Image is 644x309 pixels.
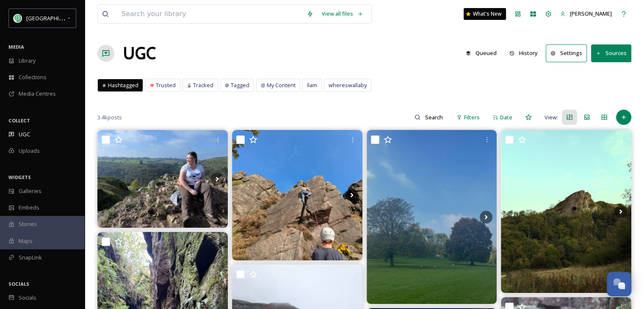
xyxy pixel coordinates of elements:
span: Library [19,57,36,65]
img: Had a great couple of days climbing with peakclimbingschool in The Roaches, Peak District. Learne... [232,130,362,260]
a: Settings [546,44,591,62]
span: Stories [19,220,37,228]
span: Collections [19,73,47,81]
a: Queued [462,45,505,61]
img: Trying to look all nonchalant at the peak of Thor’s Cave… but I’m all red faced and sweaty from a... [97,130,228,228]
span: Media Centres [19,90,56,98]
span: Date [500,113,512,121]
span: SnapLink [19,254,42,262]
span: Uploads [19,147,40,155]
span: whereswallaby [329,81,367,89]
img: When your boy wants to go to Alton towers with his mates and you don’t. The perfect setting for a... [367,130,497,303]
button: History [505,45,542,61]
span: MEDIA [8,44,24,50]
span: View: [544,113,558,121]
span: My Content [267,81,296,89]
button: Queued [462,45,501,61]
span: Maps [19,237,33,245]
img: Twas a mad few days #birmingham #reddich #crawlers #piercetheveil #thorscave #peaks [501,130,631,293]
a: [PERSON_NAME] [556,6,616,22]
button: Open Chat [607,272,631,296]
span: Embeds [19,204,39,212]
span: WIDGETS [8,174,31,180]
span: [GEOGRAPHIC_DATA] [26,14,80,22]
span: [PERSON_NAME] [570,10,612,17]
a: UGC [123,41,156,66]
input: Search your library [117,5,302,23]
span: COLLECT [8,117,30,124]
button: Sources [591,44,631,62]
span: Filters [464,113,480,121]
a: View all files [318,6,367,22]
span: Trusted [156,81,176,89]
a: What's New [464,8,506,20]
span: Hashtagged [108,81,138,89]
span: 3.4k posts [97,113,122,121]
span: Tracked [193,81,213,89]
span: Tagged [231,81,249,89]
a: History [505,45,546,61]
img: Facebook%20Icon.png [14,14,22,22]
button: Settings [546,44,587,62]
span: UGC [19,130,30,138]
span: SOCIALS [8,281,29,287]
span: Socials [19,294,36,302]
input: Search [420,109,448,126]
span: Galleries [19,187,41,195]
span: Ilam [307,81,317,89]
